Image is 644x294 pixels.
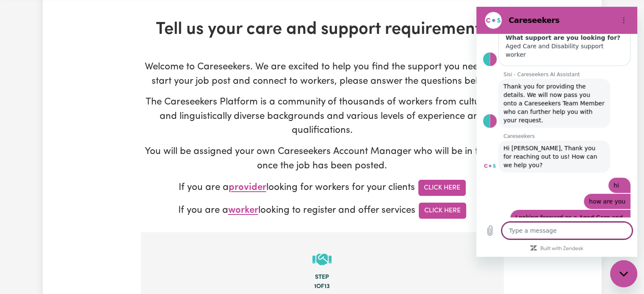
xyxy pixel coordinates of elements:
a: Click Here [419,203,466,219]
p: You will be assigned your own Careseekers Account Manager who will be in touch once the job has b... [141,145,503,173]
h1: Tell us your care and support requirements [141,19,503,40]
p: If you are a looking for workers for your clients [141,180,503,196]
span: provider [229,183,266,193]
div: 1 of 13 [155,282,490,291]
div: Step [155,273,490,282]
p: The Careseekers Platform is a community of thousands of workers from culturally and linguisticall... [141,95,503,138]
p: If you are a looking to register and offer services [141,203,503,219]
a: Click Here [418,180,466,196]
iframe: Button to launch messaging window, conversation in progress [610,260,637,287]
span: worker [228,206,258,216]
iframe: Messaging window [476,7,637,257]
p: Welcome to Careseekers. We are excited to help you find the support you need. To start your job p... [141,60,503,88]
